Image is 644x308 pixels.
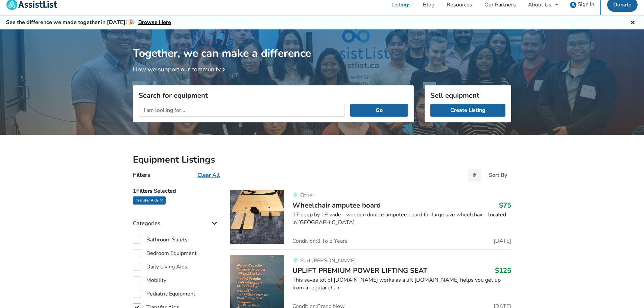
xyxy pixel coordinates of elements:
div: 17 deep by 19 wide - wooden double amputee board for large size wheelchair - located in [GEOGRAPH... [292,211,511,227]
img: user icon [570,2,576,8]
span: [DATE] [494,238,511,244]
input: I am looking for... [139,104,345,117]
h3: $125 [495,266,511,275]
div: About Us [528,2,551,7]
button: Go [350,104,408,117]
span: Sign In [578,1,594,8]
a: Browse Here [138,19,171,26]
h5: See the difference we made together in [DATE]! 🎉 [6,19,171,26]
div: Categories [133,206,219,230]
span: UPLIFT PREMIUM POWER LIFTING SEAT [292,266,427,275]
h3: Sell equipment [430,91,505,100]
u: Clear All [197,171,220,179]
label: Pediatric Equipment [133,290,195,298]
span: Condition: 3 To 5 Years [292,238,348,244]
label: Daily Living Aids [133,263,187,271]
h3: $75 [499,201,511,210]
h4: Filters [133,171,150,179]
h3: Search for equipment [139,91,408,100]
span: Port [PERSON_NAME] [300,257,356,264]
label: Bathroom Safety [133,236,188,244]
img: transfer aids-wheelchair amputee board [230,190,284,244]
h1: Together, we can make a difference [133,29,511,60]
label: Mobility [133,276,166,284]
div: Transfer Aids [133,196,166,205]
h5: 1 Filters Selected [133,184,219,196]
div: This saves lot of [DOMAIN_NAME] works as a lift [DOMAIN_NAME] helps you get up from a regular chair [292,276,511,292]
a: How we support our community [133,65,228,73]
div: Sort By [489,172,507,178]
span: Wheelchair amputee board [292,200,381,210]
a: Create Listing [430,104,505,117]
label: Bedroom Equipment [133,249,197,257]
span: Other [300,192,314,199]
a: transfer aids-wheelchair amputee board OtherWheelchair amputee board$7517 deep by 19 wide - woode... [230,190,511,249]
h2: Equipment Listings [133,154,511,166]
